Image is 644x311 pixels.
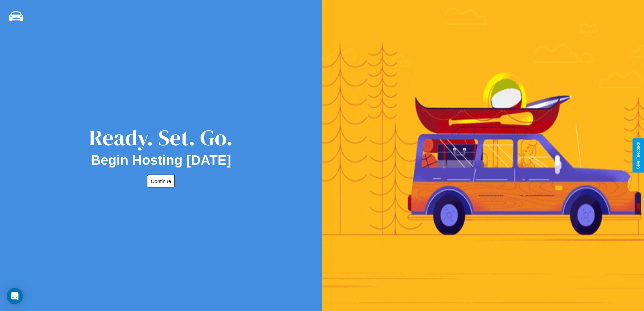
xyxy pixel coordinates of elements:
h2: Begin Hosting [DATE] [91,153,231,168]
div: Ready. Set. Go. [89,123,233,153]
div: Give Feedback [636,142,641,169]
div: Open Intercom Messenger [7,288,23,304]
button: Continue [147,175,175,188]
